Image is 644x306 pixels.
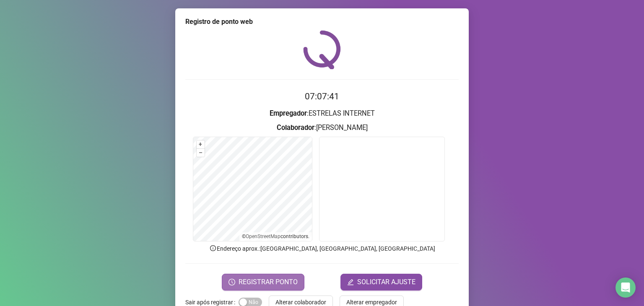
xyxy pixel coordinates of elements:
h3: : ESTRELAS INTERNET [185,108,459,119]
strong: Colaborador [277,124,314,132]
span: info-circle [209,244,217,252]
span: edit [347,279,354,285]
div: Open Intercom Messenger [615,277,636,298]
button: + [197,140,205,148]
li: © contributors. [242,233,309,239]
div: Registro de ponto web [185,17,459,27]
button: REGISTRAR PONTO [222,274,304,290]
span: SOLICITAR AJUSTE [357,277,415,287]
img: QRPoint [303,30,341,69]
strong: Empregador [270,109,307,117]
p: Endereço aprox. : [GEOGRAPHIC_DATA], [GEOGRAPHIC_DATA], [GEOGRAPHIC_DATA] [185,244,459,253]
a: OpenStreetMap [246,233,280,239]
button: – [197,149,205,157]
h3: : [PERSON_NAME] [185,122,459,133]
span: REGISTRAR PONTO [239,277,298,287]
span: clock-circle [229,279,235,285]
time: 07:07:41 [305,91,339,101]
button: editSOLICITAR AJUSTE [340,274,422,290]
